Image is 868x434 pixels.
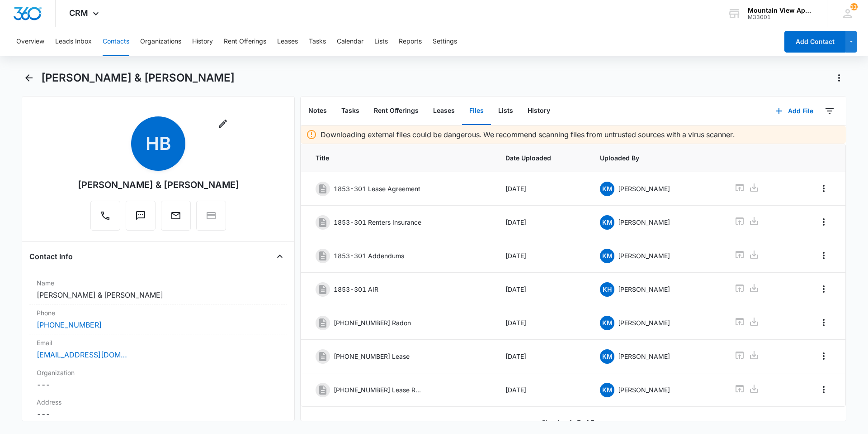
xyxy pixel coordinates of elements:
[224,27,266,56] button: Rent Offerings
[505,153,579,163] span: Date Uploaded
[37,308,280,318] label: Phone
[495,172,590,206] td: [DATE]
[748,14,814,20] div: account id
[37,397,280,407] label: Address
[618,318,670,328] p: [PERSON_NAME]
[41,71,235,85] h1: [PERSON_NAME] & [PERSON_NAME]
[126,201,156,231] button: Text
[618,184,670,193] p: [PERSON_NAME]
[816,181,831,196] button: Overflow Menu
[69,8,88,18] span: CRM
[334,352,410,361] p: [PHONE_NUMBER] Lease
[37,338,280,347] label: Email
[816,215,831,229] button: Overflow Menu
[334,385,424,395] p: [PHONE_NUMBER] Lease Renewal.pdf
[600,349,614,364] span: KM
[126,215,156,222] a: Text
[316,153,484,163] span: Title
[495,373,590,407] td: [DATE]
[618,251,670,260] p: [PERSON_NAME]
[600,153,712,163] span: Uploaded By
[600,215,614,230] span: KM
[399,27,422,56] button: Reports
[334,184,420,193] p: 1853-301 Lease Agreement
[850,3,858,10] span: 117
[495,273,590,306] td: [DATE]
[37,368,280,377] label: Organization
[192,27,213,56] button: History
[131,116,185,171] span: HB
[37,349,127,360] a: [EMAIL_ADDRESS][DOMAIN_NAME]
[495,239,590,273] td: [DATE]
[426,97,462,125] button: Leases
[277,27,298,56] button: Leases
[784,31,845,53] button: Add Contact
[37,278,280,288] label: Name
[37,319,102,330] a: [PHONE_NUMBER]
[78,178,239,192] div: [PERSON_NAME] & [PERSON_NAME]
[600,182,614,196] span: KM
[748,7,814,14] div: account name
[816,248,831,263] button: Overflow Menu
[337,27,363,56] button: Calendar
[321,129,735,140] p: Downloading external files could be dangerous. We recommend scanning files from untrusted sources...
[90,201,120,231] button: Call
[29,251,73,262] h4: Contact Info
[520,97,557,125] button: History
[29,364,287,394] div: Organization---
[37,289,280,300] dd: [PERSON_NAME] & [PERSON_NAME]
[90,215,120,222] a: Call
[495,340,590,373] td: [DATE]
[816,382,831,397] button: Overflow Menu
[29,394,287,424] div: Address---
[766,100,822,122] button: Add File
[334,318,411,328] p: [PHONE_NUMBER] Radon
[850,3,858,10] div: notifications count
[37,379,280,390] dd: ---
[29,304,287,334] div: Phone[PHONE_NUMBER]
[816,282,831,296] button: Overflow Menu
[462,97,491,125] button: Files
[16,27,44,56] button: Overview
[103,27,129,56] button: Contacts
[29,334,287,364] div: Email[EMAIL_ADDRESS][DOMAIN_NAME]
[618,217,670,227] p: [PERSON_NAME]
[334,251,404,260] p: 1853-301 Addendums
[600,249,614,263] span: KM
[374,27,388,56] button: Lists
[816,349,831,363] button: Overflow Menu
[334,285,378,294] p: 1853-301 AIR
[600,282,614,297] span: KH
[301,97,334,125] button: Notes
[22,71,36,85] button: Back
[600,383,614,397] span: KM
[334,97,367,125] button: Tasks
[816,315,831,330] button: Overflow Menu
[495,306,590,340] td: [DATE]
[273,249,287,264] button: Close
[542,418,594,427] p: Showing 1-7 of 7
[832,71,846,85] button: Actions
[433,27,457,56] button: Settings
[334,217,421,227] p: 1853-301 Renters Insurance
[55,27,92,56] button: Leads Inbox
[140,27,181,56] button: Organizations
[161,201,191,231] button: Email
[367,97,426,125] button: Rent Offerings
[491,97,520,125] button: Lists
[618,352,670,361] p: [PERSON_NAME]
[618,385,670,395] p: [PERSON_NAME]
[495,206,590,239] td: [DATE]
[618,285,670,294] p: [PERSON_NAME]
[600,316,614,330] span: KM
[822,104,837,118] button: Filters
[37,409,280,420] dd: ---
[309,27,326,56] button: Tasks
[29,275,287,304] div: Name[PERSON_NAME] & [PERSON_NAME]
[161,215,191,222] a: Email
